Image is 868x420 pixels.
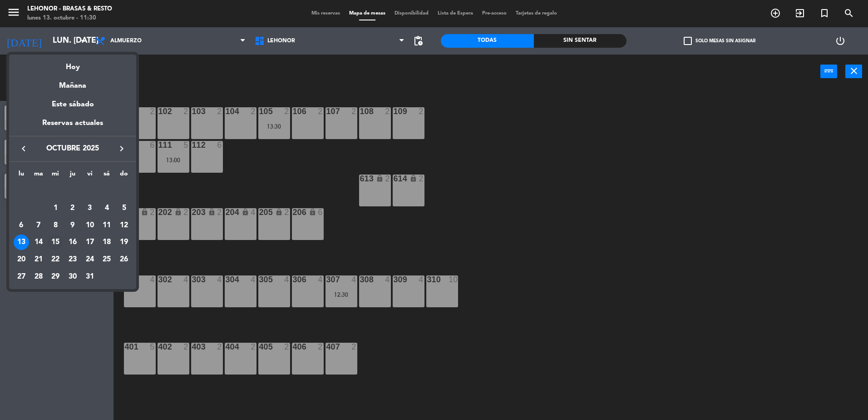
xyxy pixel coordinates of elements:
div: 28 [31,269,46,285]
div: 29 [48,269,63,285]
td: 12 de octubre de 2025 [115,217,133,234]
div: 8 [48,218,63,233]
td: 2 de octubre de 2025 [64,200,81,217]
div: 26 [116,252,132,267]
th: sábado [99,169,116,183]
td: 16 de octubre de 2025 [64,234,81,251]
th: domingo [115,169,133,183]
td: 28 de octubre de 2025 [30,268,47,285]
div: 25 [99,252,114,267]
div: 10 [82,218,98,233]
div: 2 [65,200,80,216]
span: octubre 2025 [32,143,113,155]
div: 31 [82,269,98,285]
td: 5 de octubre de 2025 [115,200,133,217]
td: 26 de octubre de 2025 [115,251,133,268]
div: 23 [65,252,80,267]
td: 11 de octubre de 2025 [99,217,116,234]
td: 22 de octubre de 2025 [47,251,64,268]
td: 3 de octubre de 2025 [81,200,99,217]
td: 6 de octubre de 2025 [13,217,30,234]
td: 24 de octubre de 2025 [81,251,99,268]
td: 21 de octubre de 2025 [30,251,47,268]
div: 20 [14,252,29,267]
td: 30 de octubre de 2025 [64,268,81,285]
td: 19 de octubre de 2025 [115,234,133,251]
div: 24 [82,252,98,267]
div: 1 [48,200,63,216]
button: keyboard_arrow_left [15,143,32,155]
div: 19 [116,235,132,250]
div: 13 [14,235,29,250]
td: 23 de octubre de 2025 [64,251,81,268]
td: 27 de octubre de 2025 [13,268,30,285]
div: Mañana [9,73,136,92]
div: 3 [82,200,98,216]
td: 1 de octubre de 2025 [47,200,64,217]
th: miércoles [47,169,64,183]
div: Reservas actuales [9,117,136,136]
th: martes [30,169,47,183]
th: jueves [64,169,81,183]
td: 7 de octubre de 2025 [30,217,47,234]
div: 21 [31,252,46,267]
div: 17 [82,235,98,250]
div: 4 [99,200,114,216]
div: 18 [99,235,114,250]
th: viernes [81,169,99,183]
div: 7 [31,218,46,233]
td: 29 de octubre de 2025 [47,268,64,285]
div: 22 [48,252,63,267]
td: 4 de octubre de 2025 [99,200,116,217]
td: 20 de octubre de 2025 [13,251,30,268]
td: 9 de octubre de 2025 [64,217,81,234]
i: keyboard_arrow_left [18,143,29,154]
div: 12 [116,218,132,233]
td: 18 de octubre de 2025 [99,234,116,251]
div: Hoy [9,55,136,73]
td: 25 de octubre de 2025 [99,251,116,268]
div: 16 [65,235,80,250]
th: lunes [13,169,30,183]
td: 17 de octubre de 2025 [81,234,99,251]
div: Este sábado [9,92,136,117]
div: 5 [116,200,132,216]
td: OCT. [13,182,133,200]
td: 14 de octubre de 2025 [30,234,47,251]
div: 27 [14,269,29,285]
div: 14 [31,235,46,250]
i: keyboard_arrow_right [116,143,127,154]
div: 30 [65,269,80,285]
td: 8 de octubre de 2025 [47,217,64,234]
td: 10 de octubre de 2025 [81,217,99,234]
div: 15 [48,235,63,250]
button: keyboard_arrow_right [113,143,130,155]
td: 31 de octubre de 2025 [81,268,99,285]
div: 6 [14,218,29,233]
td: 13 de octubre de 2025 [13,234,30,251]
div: 11 [99,218,114,233]
td: 15 de octubre de 2025 [47,234,64,251]
div: 9 [65,218,80,233]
